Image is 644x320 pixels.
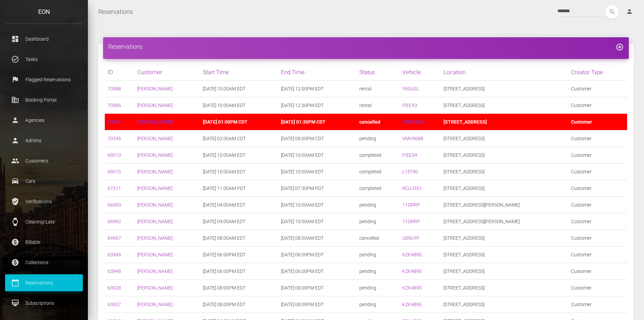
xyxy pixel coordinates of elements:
[357,164,400,180] td: completed
[108,235,121,241] a: 64967
[5,295,83,312] a: card_membership Subscriptions
[441,213,568,230] td: [STREET_ADDRESS][PERSON_NAME]
[441,230,568,247] td: [STREET_ADDRESS]
[402,219,420,224] a: 11DRRP
[5,132,83,149] a: person Admins
[137,219,172,224] a: [PERSON_NAME]
[278,147,357,164] td: [DATE] 10:00AM EDT
[200,213,279,230] td: [DATE] 04:00AM EDT
[137,119,174,125] a: [PERSON_NAME]
[5,30,83,47] a: dashboard Dashboard
[137,169,172,174] a: [PERSON_NAME]
[357,263,400,280] td: pending
[200,180,279,197] td: [DATE] 11:00AM PDT
[278,81,357,97] td: [DATE] 12:00PM EDT
[278,97,357,114] td: [DATE] 12:30PM EDT
[5,193,83,210] a: verified_user Verifications
[108,136,121,141] a: 70245
[568,197,627,213] td: Customer
[108,169,121,174] a: 69010
[137,302,172,307] a: [PERSON_NAME]
[441,97,568,114] td: [STREET_ADDRESS]
[357,97,400,114] td: rental
[278,180,357,197] td: [DATE] 07:30PM PDT
[108,152,121,158] a: 69013
[10,237,78,247] p: Billable
[10,176,78,186] p: Cars
[568,180,627,197] td: Customer
[626,8,633,15] i: person
[108,119,121,125] a: 70419
[137,152,172,158] a: [PERSON_NAME]
[357,213,400,230] td: pending
[200,296,279,313] td: [DATE] 08:00PM EDT
[10,196,78,207] p: Verifications
[568,164,627,180] td: Customer
[10,34,78,44] p: Dashboard
[200,64,279,81] th: Start Time
[357,130,400,147] td: pending
[402,202,420,208] a: 11DRRP
[200,280,279,296] td: [DATE] 08:00PM EDT
[5,254,83,271] a: paid Collections
[5,112,83,129] a: person Agencies
[278,296,357,313] td: [DATE] 08:00PM EDT
[108,86,121,91] a: 70988
[5,213,83,230] a: watch Cleaning/Late
[402,285,422,291] a: KZK4895
[357,247,400,263] td: pending
[137,252,172,257] a: [PERSON_NAME]
[357,114,400,130] td: cancelled
[441,147,568,164] td: [STREET_ADDRESS]
[137,103,172,108] a: [PERSON_NAME]
[278,230,357,247] td: [DATE] 08:00AM EDT
[402,152,417,158] a: FIEE34
[402,86,419,91] a: Y50UGL
[402,302,422,307] a: KZK4895
[568,130,627,147] td: Customer
[568,263,627,280] td: Customer
[402,235,420,241] a: U89UYP
[10,95,78,105] p: Booking Portal
[400,64,441,81] th: Vehicle
[621,5,639,19] a: person
[200,197,279,213] td: [DATE] 04:00AM EDT
[616,43,624,50] a: add_circle_outline
[568,114,627,130] td: Customer
[10,115,78,125] p: Agencies
[441,180,568,197] td: [STREET_ADDRESS]
[278,263,357,280] td: [DATE] 06:00PM EDT
[278,280,357,296] td: [DATE] 08:00PM EDT
[278,130,357,147] td: [DATE] 09:00PM CDT
[616,43,624,51] i: add_circle_outline
[357,180,400,197] td: completed
[137,285,172,291] a: [PERSON_NAME]
[568,147,627,164] td: Customer
[137,269,172,274] a: [PERSON_NAME]
[10,135,78,146] p: Admins
[568,81,627,97] td: Customer
[200,263,279,280] td: [DATE] 06:00PM EDT
[200,230,279,247] td: [DATE] 08:00AM EDT
[568,64,627,81] th: Creator Type
[10,217,78,227] p: Cleaning/Late
[278,164,357,180] td: [DATE] 10:00AM EDT
[357,230,400,247] td: cancelled
[441,164,568,180] td: [STREET_ADDRESS]
[105,64,135,81] th: ID
[568,213,627,230] td: Customer
[10,278,78,288] p: Reservations
[278,247,357,263] td: [DATE] 06:00PM EDT
[357,197,400,213] td: pending
[357,296,400,313] td: pending
[135,64,200,81] th: Customer
[568,230,627,247] td: Customer
[441,64,568,81] th: Location
[278,64,357,81] th: End Time
[5,234,83,251] a: paid Billable
[200,97,279,114] td: [DATE] 10:00AM EDT
[441,247,568,263] td: [STREET_ADDRESS]
[137,86,172,91] a: [PERSON_NAME]
[441,197,568,213] td: [STREET_ADDRESS][PERSON_NAME]
[200,114,279,130] td: [DATE] 01:00PM CDT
